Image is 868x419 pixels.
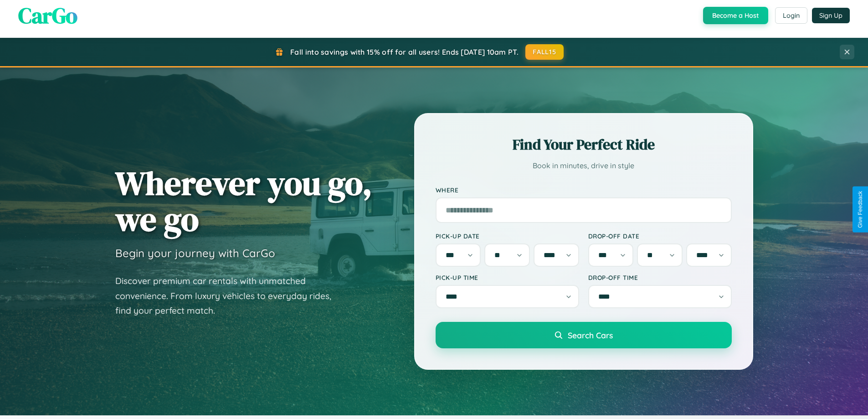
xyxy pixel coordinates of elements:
label: Pick-up Date [436,232,579,240]
span: CarGo [18,0,77,31]
button: Search Cars [436,322,732,348]
button: Login [775,7,807,24]
h3: Begin your journey with CarGo [115,246,275,260]
span: Fall into savings with 15% off for all users! Ends [DATE] 10am PT. [290,47,519,57]
button: Sign Up [812,8,850,23]
div: Give Feedback [857,191,863,228]
label: Drop-off Date [588,232,732,240]
label: Where [436,186,732,194]
label: Drop-off Time [588,274,732,281]
button: Become a Host [703,7,768,24]
p: Discover premium car rentals with unmatched convenience. From luxury vehicles to everyday rides, ... [115,274,343,318]
label: Pick-up Time [436,274,579,281]
button: FALL15 [525,44,564,60]
h1: Wherever you go, we go [115,165,372,237]
p: Book in minutes, drive in style [436,159,732,172]
span: Search Cars [568,330,613,340]
h2: Find Your Perfect Ride [436,134,732,155]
